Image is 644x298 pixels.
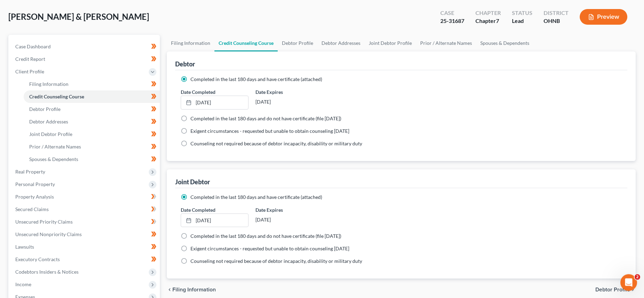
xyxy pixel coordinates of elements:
button: Preview [580,9,627,25]
button: chevron_left Filing Information [167,287,216,293]
span: Spouses & Dependents [29,156,78,162]
span: Debtor Addresses [29,119,68,125]
iframe: Intercom live chat [620,274,637,291]
div: [DATE] [255,214,323,226]
a: Spouses & Dependents [24,153,160,166]
span: Case Dashboard [15,44,51,50]
a: Property Analysis [10,191,160,203]
a: Debtor Profile [24,103,160,116]
label: Date Completed [181,207,215,214]
a: Credit Counseling Course [24,91,160,103]
span: Debtor Profile [29,106,60,112]
span: Client Profile [15,69,44,75]
a: Debtor Addresses [24,116,160,128]
div: District [544,9,569,17]
a: Executory Contracts [10,253,160,266]
div: OHNB [544,17,569,25]
a: [DATE] [181,214,248,227]
a: Unsecured Nonpriority Claims [10,228,160,241]
span: Codebtors Insiders & Notices [15,269,79,275]
span: Joint Debtor Profile [29,131,72,137]
span: Lawsuits [15,244,34,250]
div: Status [512,9,532,17]
div: Case [440,9,464,17]
span: Exigent circumstances - requested but unable to obtain counseling [DATE] [190,128,349,134]
label: Date Expires [255,207,323,214]
a: [DATE] [181,96,248,110]
span: Debtor Profile [595,287,630,293]
span: Completed in the last 180 days and have certificate (attached) [190,76,322,82]
div: Lead [512,17,532,25]
a: Credit Report [10,53,160,66]
span: Counseling not required because of debtor incapacity, disability or military duty [190,141,362,147]
span: Credit Counseling Course [29,94,84,100]
span: Income [15,282,31,288]
span: [PERSON_NAME] & [PERSON_NAME] [8,12,149,22]
div: [DATE] [255,96,323,108]
a: Debtor Profile [278,35,317,52]
a: Secured Claims [10,203,160,216]
a: Prior / Alternate Names [24,141,160,153]
a: Credit Counseling Course [214,35,278,52]
span: Unsecured Nonpriority Claims [15,232,82,237]
span: Filing Information [172,287,216,293]
span: Real Property [15,169,45,175]
span: Counseling not required because of debtor incapacity, disability or military duty [190,258,362,264]
a: Lawsuits [10,241,160,253]
span: Completed in the last 180 days and do not have certificate (file [DATE]) [190,233,341,239]
span: Completed in the last 180 days and do not have certificate (file [DATE]) [190,116,341,122]
span: Personal Property [15,182,55,187]
span: Secured Claims [15,207,49,212]
span: Credit Report [15,56,45,62]
div: Chapter [475,9,501,17]
a: Filing Information [167,35,214,52]
div: Debtor [175,60,195,69]
div: Joint Debtor [175,178,210,186]
button: Debtor Profile chevron_right [595,287,636,293]
a: Joint Debtor Profile [24,128,160,141]
a: Prior / Alternate Names [416,35,476,52]
a: Joint Debtor Profile [365,35,416,52]
a: Unsecured Priority Claims [10,216,160,228]
a: Filing Information [24,78,160,91]
span: Prior / Alternate Names [29,144,81,150]
span: Property Analysis [15,194,54,200]
span: Filing Information [29,81,68,87]
span: Unsecured Priority Claims [15,219,73,225]
label: Date Completed [181,89,215,96]
a: Spouses & Dependents [476,35,533,52]
a: Debtor Addresses [317,35,365,52]
div: Chapter [475,17,501,25]
label: Date Expires [255,89,323,96]
span: Exigent circumstances - requested but unable to obtain counseling [DATE] [190,246,349,252]
i: chevron_left [167,287,172,293]
span: Executory Contracts [15,257,60,263]
div: 25-31687 [440,17,464,25]
span: 2 [635,274,640,280]
a: Case Dashboard [10,41,160,53]
span: 7 [496,18,499,24]
span: Completed in the last 180 days and have certificate (attached) [190,194,322,200]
